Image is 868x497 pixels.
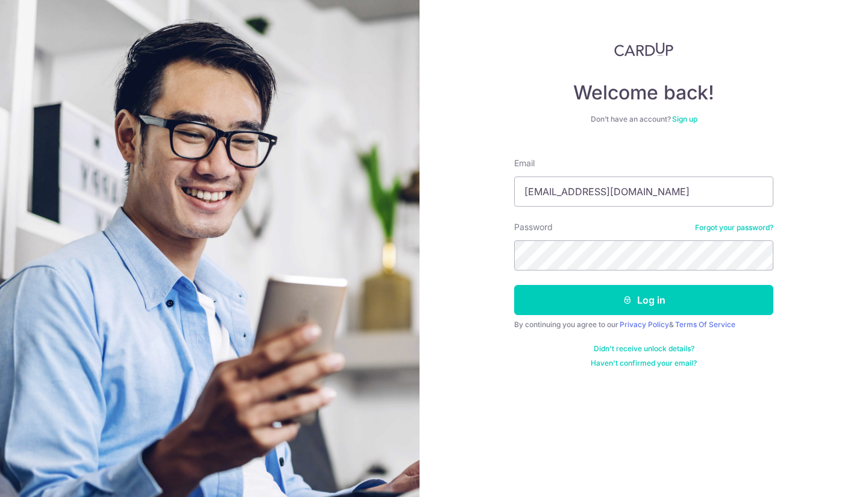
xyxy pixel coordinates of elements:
[695,223,773,233] a: Forgot your password?
[514,320,773,330] div: By continuing you agree to our &
[514,114,773,124] div: Don’t have an account?
[675,320,735,329] a: Terms Of Service
[594,344,694,354] a: Didn't receive unlock details?
[620,320,669,329] a: Privacy Policy
[514,177,773,207] input: Enter your Email
[514,285,773,315] button: Log in
[591,358,697,368] a: Haven't confirmed your email?
[614,42,673,57] img: CardUp Logo
[514,157,535,169] label: Email
[514,81,773,105] h4: Welcome back!
[672,114,697,123] a: Sign up
[514,221,553,233] label: Password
